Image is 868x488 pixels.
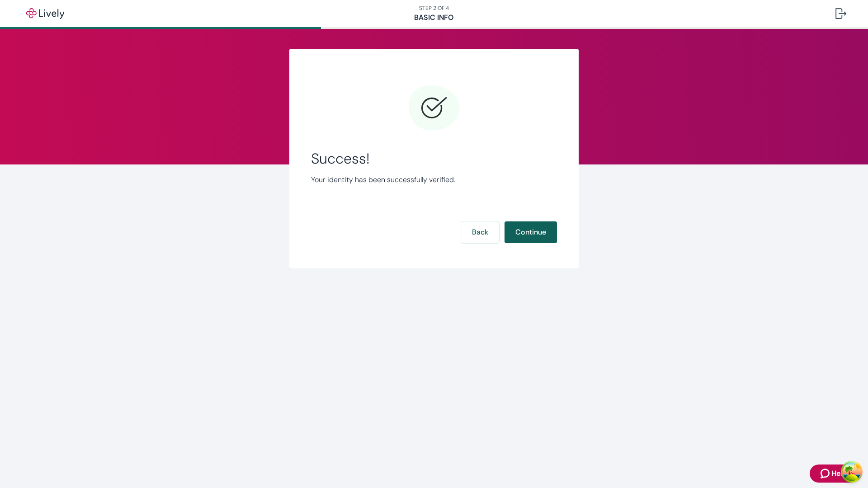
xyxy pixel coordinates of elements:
[20,8,71,19] img: Lively
[311,150,557,167] span: Success!
[821,468,831,479] svg: Zendesk support icon
[311,174,557,185] p: Your identity has been successfully verified.
[828,3,854,24] button: Log out
[505,221,557,243] button: Continue
[810,465,858,483] button: Zendesk support iconHelp
[843,463,861,481] button: Open Tanstack query devtools
[407,81,461,136] svg: Checkmark icon
[461,221,499,243] button: Back
[831,468,847,479] span: Help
